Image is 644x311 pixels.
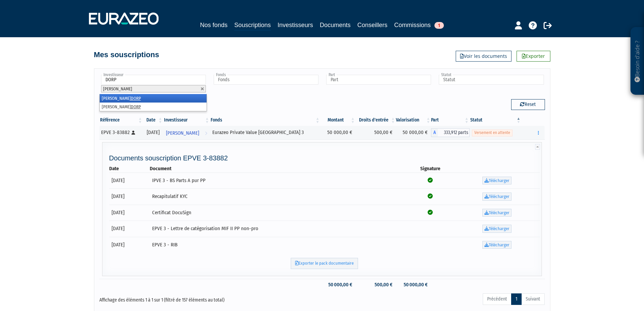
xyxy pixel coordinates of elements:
[109,173,150,189] td: [DATE]
[356,279,396,291] td: 500,00 €
[396,279,431,291] td: 50 000,00 €
[166,127,199,139] span: [PERSON_NAME]
[150,237,407,253] td: EPVE 3 - RIB
[109,165,150,172] th: Date
[431,128,438,137] span: A
[356,126,396,139] td: 500,00 €
[163,114,210,126] th: Investisseur: activer pour trier la colonne par ordre croissant
[210,114,320,126] th: Fonds: activer pour trier la colonne par ordre croissant
[163,126,210,139] a: [PERSON_NAME]
[94,51,159,59] h4: Mes souscriptions
[396,126,431,139] td: 50 000,00 €
[511,293,522,305] a: 1
[150,173,407,189] td: IPVE 3 - BS Parts A pur PP
[109,154,540,162] h4: Documents souscription EPVE 3-83882
[291,258,358,269] a: Exporter le pack documentaire
[511,99,545,110] button: Reset
[320,126,356,139] td: 50 000,00 €
[109,205,150,221] td: [DATE]
[143,114,163,126] th: Date: activer pour trier la colonne par ordre croissant
[482,241,511,249] a: Télécharger
[109,188,150,205] td: [DATE]
[205,127,207,139] i: Voir l'investisseur
[517,51,550,62] a: Exporter
[132,131,135,135] i: [Français] Personne physique
[109,221,150,237] td: [DATE]
[145,129,161,136] div: [DATE]
[150,188,407,205] td: Recapitulatif KYC
[472,130,512,136] span: Versement en attente
[100,94,207,103] li: [PERSON_NAME]
[407,165,454,172] th: Signature
[109,237,150,253] td: [DATE]
[150,165,407,172] th: Document
[103,86,132,91] span: [PERSON_NAME]
[456,51,511,62] a: Voir les documents
[200,20,228,30] a: Nos fonds
[438,128,469,137] span: 333,912 parts
[431,128,469,137] div: A - Eurazeo Private Value Europe 3
[278,20,313,30] a: Investisseurs
[431,114,469,126] th: Part: activer pour trier la colonne par ordre croissant
[100,103,207,111] li: [PERSON_NAME]
[234,20,271,31] a: Souscriptions
[320,20,351,30] a: Documents
[212,129,318,136] div: Eurazeo Private Value [GEOGRAPHIC_DATA] 3
[99,293,279,304] div: Affichage des éléments 1 à 1 sur 1 (filtré de 157 éléments au total)
[356,114,396,126] th: Droits d'entrée: activer pour trier la colonne par ordre croissant
[131,96,141,101] em: DORP
[434,22,444,29] span: 1
[394,20,444,30] a: Commissions1
[396,114,431,126] th: Valorisation: activer pour trier la colonne par ordre croissant
[150,221,407,237] td: EPVE 3 - Lettre de catégorisation MIF II PP non-pro
[482,177,511,185] a: Télécharger
[634,31,641,92] p: Besoin d'aide ?
[357,20,387,30] a: Conseillers
[101,129,141,136] div: EPVE 3-83882
[89,13,159,25] img: 1732889491-logotype_eurazeo_blanc_rvb.png
[150,205,407,221] td: Certificat DocuSign
[482,225,511,233] a: Télécharger
[482,209,511,217] a: Télécharger
[470,114,522,126] th: Statut : activer pour trier la colonne par ordre d&eacute;croissant
[131,104,141,109] em: DORP
[482,193,511,201] a: Télécharger
[320,114,356,126] th: Montant: activer pour trier la colonne par ordre croissant
[320,279,356,291] td: 50 000,00 €
[99,114,143,126] th: Référence : activer pour trier la colonne par ordre croissant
